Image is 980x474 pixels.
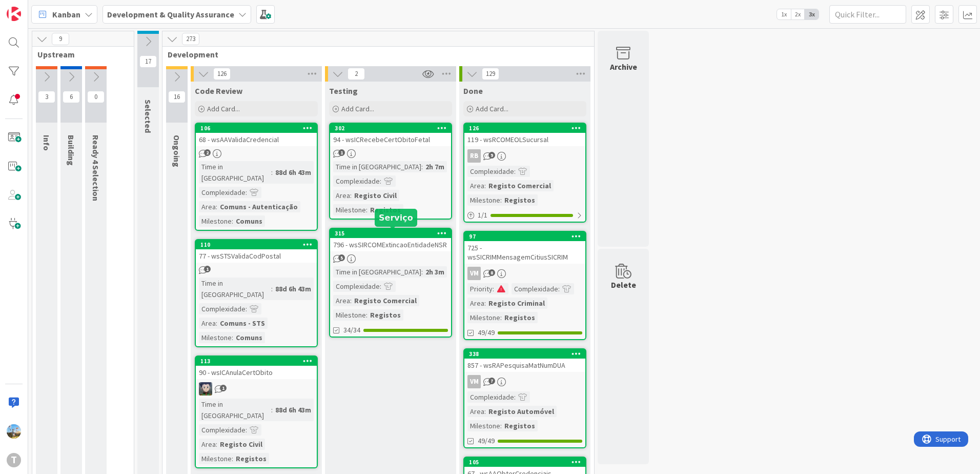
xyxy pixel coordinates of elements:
div: 88d 6h 43m [273,283,314,294]
img: Visit kanbanzone.com [7,7,21,21]
div: 110 [200,241,317,248]
span: 16 [168,91,186,103]
div: Area [333,295,350,306]
span: 49/49 [478,436,495,446]
span: : [558,283,560,294]
div: 2h 7m [423,161,447,172]
span: 126 [213,68,231,80]
span: Done [463,86,483,96]
div: Registos [367,204,403,215]
span: 3x [805,9,819,19]
div: 302 [330,124,451,133]
div: 119 - wsRCOMEOLSucursal [464,133,585,146]
b: Development & Quality Assurance [107,9,234,19]
a: 11390 - wsICAnulaCertObitoLSTime in [GEOGRAPHIC_DATA]:88d 6h 43mComplexidade:Area:Registo CivilMi... [195,355,318,468]
span: 17 [139,55,157,68]
span: Code Review [195,86,242,96]
span: : [514,391,516,403]
div: Delete [611,279,636,291]
span: : [271,167,273,178]
div: 105 [464,458,585,467]
span: 273 [182,33,199,45]
span: : [484,406,486,417]
div: Registos [233,453,269,464]
span: : [216,201,217,212]
span: 6 [63,91,80,103]
div: T [7,453,21,467]
span: 1 / 1 [478,210,487,221]
h5: Serviço [379,213,413,223]
div: Area [467,298,484,309]
div: 113 [200,358,317,365]
div: Milestone [467,312,500,323]
div: Milestone [199,215,232,227]
div: Area [199,439,216,450]
input: Quick Filter... [829,5,906,24]
span: : [216,318,217,329]
div: 97725 - wsSICRIMMensagemCitiusSICRIM [464,232,585,264]
div: Registos [367,309,403,321]
span: Support [22,2,47,14]
div: Time in [GEOGRAPHIC_DATA] [333,266,421,278]
span: 3 [38,91,55,103]
div: 338 [464,349,585,359]
span: 9 [488,152,495,159]
div: Complexidade [333,281,380,292]
div: Complexidade [467,166,514,177]
div: Registo Civil [217,439,265,450]
img: DG [7,424,21,439]
span: : [380,281,381,292]
div: Registos [502,420,538,431]
div: Area [467,180,484,191]
span: Add Card... [207,104,240,113]
span: Building [66,135,76,166]
div: Milestone [333,204,366,215]
div: 315796 - wsSIRCOMExtincaoEntidadeNSR [330,229,451,251]
div: Priority [467,283,493,294]
a: 315796 - wsSIRCOMExtincaoEntidadeNSRTime in [GEOGRAPHIC_DATA]:2h 3mComplexidade:Area:Registo Come... [329,228,452,338]
div: Registo Comercial [486,180,554,191]
div: Area [199,318,216,329]
div: 97 [469,233,585,240]
span: : [232,332,233,343]
span: : [232,215,233,227]
span: 1 [220,385,227,391]
span: : [380,175,381,187]
div: Milestone [467,194,500,206]
a: 11077 - wsSTSValidaCodPostalTime in [GEOGRAPHIC_DATA]:88d 6h 43mComplexidade:Area:Comuns - STSMil... [195,239,318,347]
div: Comuns [233,215,265,227]
span: : [484,180,486,191]
div: VM [464,375,585,388]
a: 10668 - wsAAValidaCredencialTime in [GEOGRAPHIC_DATA]:88d 6h 43mComplexidade:Area:Comuns - Autent... [195,123,318,231]
div: Comuns - Autenticação [217,201,300,212]
div: Milestone [333,309,366,321]
div: 126 [464,124,585,133]
a: 97725 - wsSICRIMMensagemCitiusSICRIMVMPriority:Complexidade:Area:Registo CriminalMilestone:Regist... [463,231,586,340]
span: 9 [52,33,69,45]
div: 105 [469,459,585,466]
span: 7 [488,378,495,384]
div: Milestone [199,332,232,343]
div: Comuns - STS [217,318,268,329]
span: Testing [329,86,358,96]
span: : [484,298,486,309]
div: Milestone [467,420,500,431]
div: Complexidade [467,391,514,403]
span: : [232,453,233,464]
img: LS [199,382,212,396]
div: 315 [330,229,451,238]
div: 338857 - wsRAPesquisaMatNumDUA [464,349,585,372]
div: 126 [469,125,585,132]
span: : [493,283,494,294]
div: Registo Comercial [352,295,419,306]
a: 338857 - wsRAPesquisaMatNumDUAVMComplexidade:Area:Registo AutomóvelMilestone:Registos49/49 [463,348,586,448]
div: 725 - wsSICRIMMensagemCitiusSICRIM [464,241,585,264]
div: RB [464,149,585,163]
div: 1/1 [464,209,585,222]
span: : [421,266,423,278]
span: : [271,283,273,294]
span: Ready 4 Selection [91,135,101,201]
span: 5 [338,254,345,261]
span: : [271,404,273,416]
span: 0 [87,91,105,103]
